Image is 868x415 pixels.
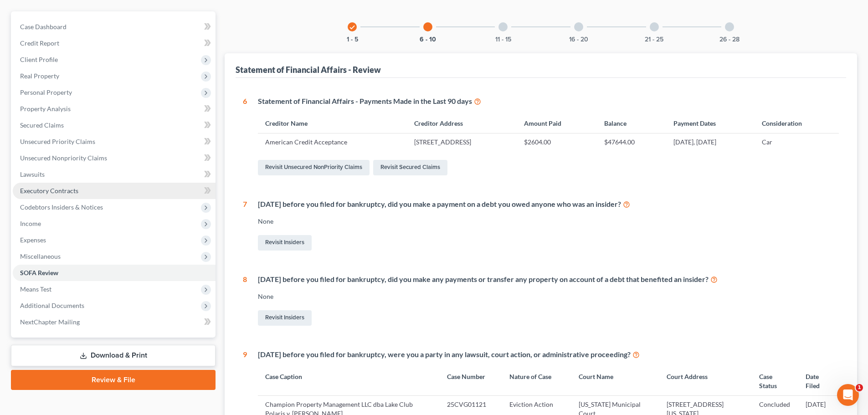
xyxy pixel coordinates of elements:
[258,133,406,151] td: American Credit Acceptance
[373,160,447,175] a: Revisit Secured Claims
[243,274,247,328] div: 8
[13,117,216,133] a: Secured Claims
[13,35,216,51] a: Credit Report
[569,36,588,43] button: 16 - 20
[243,96,247,177] div: 6
[856,384,863,391] span: 1
[752,367,798,395] th: Case Status
[258,199,839,210] div: [DATE] before you filed for bankruptcy, did you make a payment on a debt you owed anyone who was ...
[258,96,839,107] div: Statement of Financial Affairs - Payments Made in the Last 90 days
[20,23,67,31] span: Case Dashboard
[13,265,216,281] a: SOFA Review
[20,138,95,145] span: Unsecured Priority Claims
[755,114,839,133] th: Consideration
[571,367,659,395] th: Court Name
[13,314,216,330] a: NextChapter Mailing
[13,166,216,183] a: Lawsuits
[659,367,752,395] th: Court Address
[20,170,45,178] span: Lawsuits
[258,160,370,175] a: Revisit Unsecured NonPriority Claims
[597,133,666,151] td: $47644.00
[440,367,502,395] th: Case Number
[20,203,103,211] span: Codebtors Insiders & Notices
[645,36,663,43] button: 21 - 25
[407,133,517,151] td: [STREET_ADDRESS]
[11,345,216,366] a: Download & Print
[755,133,839,151] td: Car
[407,114,517,133] th: Creditor Address
[258,235,312,251] a: Revisit Insiders
[20,285,51,293] span: Means Test
[517,133,597,151] td: $2604.00
[13,101,216,117] a: Property Analysis
[20,318,80,326] span: NextChapter Mailing
[258,292,839,301] div: None
[258,217,839,226] div: None
[13,150,216,166] a: Unsecured Nonpriority Claims
[258,274,839,285] div: [DATE] before you filed for bankruptcy, did you make any payments or transfer any property on acc...
[349,24,355,31] i: check
[420,36,436,43] button: 6 - 10
[258,310,312,326] a: Revisit Insiders
[20,121,64,129] span: Secured Claims
[243,199,247,252] div: 7
[20,269,58,277] span: SOFA Review
[837,384,859,406] iframe: Intercom live chat
[495,36,511,43] button: 11 - 15
[20,105,71,113] span: Property Analysis
[597,114,666,133] th: Balance
[719,36,740,43] button: 26 - 28
[20,88,72,96] span: Personal Property
[20,56,58,63] span: Client Profile
[20,252,61,260] span: Miscellaneous
[20,154,107,162] span: Unsecured Nonpriority Claims
[13,133,216,150] a: Unsecured Priority Claims
[236,64,381,75] div: Statement of Financial Affairs - Review
[20,236,46,244] span: Expenses
[11,370,216,390] a: Review & File
[20,39,59,47] span: Credit Report
[502,367,571,395] th: Nature of Case
[13,183,216,199] a: Executory Contracts
[666,114,755,133] th: Payment Dates
[258,367,440,395] th: Case Caption
[798,367,839,395] th: Date Filed
[517,114,597,133] th: Amount Paid
[347,36,358,43] button: 1 - 5
[20,72,59,80] span: Real Property
[20,302,84,309] span: Additional Documents
[258,114,406,133] th: Creditor Name
[13,19,216,35] a: Case Dashboard
[258,349,839,360] div: [DATE] before you filed for bankruptcy, were you a party in any lawsuit, court action, or adminis...
[20,187,78,195] span: Executory Contracts
[20,220,41,227] span: Income
[666,133,755,151] td: [DATE], [DATE]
